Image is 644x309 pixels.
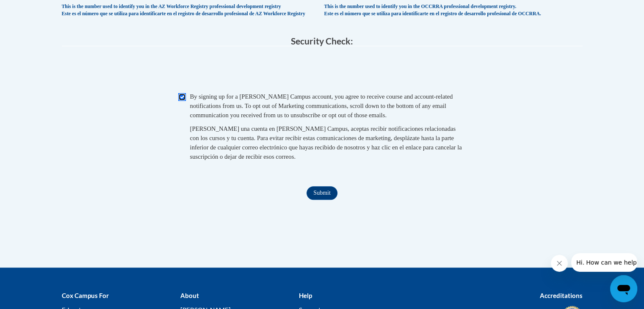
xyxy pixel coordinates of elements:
[299,292,312,299] b: Help
[571,253,637,272] iframe: Message from company
[291,36,353,46] span: Security Check:
[62,3,320,17] div: This is the number used to identify you in the AZ Workforce Registry professional development reg...
[180,292,199,299] b: About
[610,275,637,302] iframe: Button to launch messaging window
[258,55,387,88] iframe: reCAPTCHA
[190,93,453,119] span: By signing up for a [PERSON_NAME] Campus account, you agree to receive course and account-related...
[307,186,337,200] input: Submit
[190,125,462,160] span: [PERSON_NAME] una cuenta en [PERSON_NAME] Campus, aceptas recibir notificaciones relacionadas con...
[62,292,109,299] b: Cox Campus For
[551,255,568,272] iframe: Close message
[5,6,69,13] span: Hi. How can we help?
[324,3,583,17] div: This is the number used to identify you in the OCCRRA professional development registry. Este es ...
[540,292,583,299] b: Accreditations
